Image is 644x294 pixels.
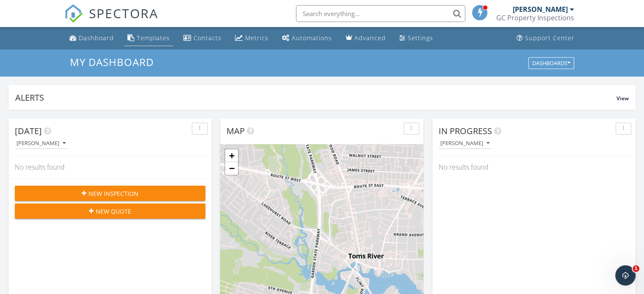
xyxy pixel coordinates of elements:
[615,265,636,286] iframe: Intercom live chat
[180,30,225,46] a: Contacts
[96,207,131,216] span: New Quote
[193,34,221,42] div: Contacts
[396,30,437,46] a: Settings
[296,5,465,22] input: Search everything...
[532,60,570,66] div: Dashboards
[15,186,205,201] button: New Inspection
[439,138,491,149] button: [PERSON_NAME]
[79,34,114,42] div: Dashboard
[616,95,629,102] span: View
[225,162,238,175] a: Zoom out
[496,14,574,22] div: GC Property Inspections
[440,140,489,146] div: [PERSON_NAME]
[225,149,238,162] a: Zoom in
[432,156,636,179] div: No results found
[88,189,138,198] span: New Inspection
[70,55,154,69] span: My Dashboard
[525,34,575,42] div: Support Center
[15,125,42,137] span: [DATE]
[528,57,574,69] button: Dashboards
[633,265,639,272] span: 1
[89,4,158,22] span: SPECTORA
[15,138,67,149] button: [PERSON_NAME]
[354,34,386,42] div: Advanced
[8,156,212,179] div: No results found
[64,11,158,29] a: SPECTORA
[439,125,492,137] span: In Progress
[15,203,205,219] button: New Quote
[292,34,332,42] div: Automations
[137,34,170,42] div: Templates
[124,30,173,46] a: Templates
[64,4,83,23] img: The Best Home Inspection Software - Spectora
[66,30,117,46] a: Dashboard
[513,30,578,46] a: Support Center
[227,125,245,137] span: Map
[279,30,335,46] a: Automations (Basic)
[513,5,568,14] div: [PERSON_NAME]
[408,34,433,42] div: Settings
[342,30,389,46] a: Advanced
[17,140,66,146] div: [PERSON_NAME]
[15,92,616,103] div: Alerts
[232,30,272,46] a: Metrics
[245,34,268,42] div: Metrics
